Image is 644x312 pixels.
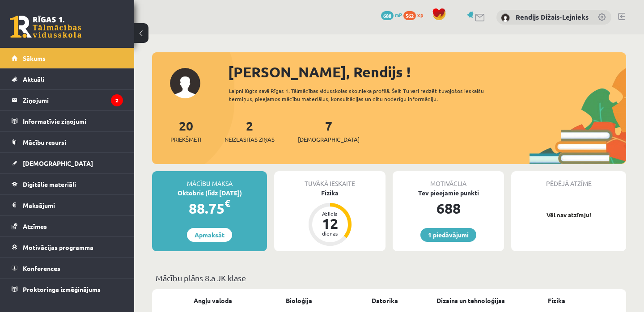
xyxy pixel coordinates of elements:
[12,258,123,278] a: Konferences
[187,228,232,242] a: Apmaksāt
[395,11,402,18] span: mP
[23,111,123,131] legend: Informatīvie ziņojumi
[12,237,123,257] a: Motivācijas programma
[23,75,44,83] span: Aktuāli
[274,188,386,198] div: Fizika
[516,211,622,219] p: Vēl nav atzīmju!
[152,198,267,219] div: 88.75
[23,138,66,146] span: Mācību resursi
[317,216,343,231] div: 12
[12,195,123,215] a: Maksājumi
[12,69,123,89] a: Aktuāli
[152,171,267,188] div: Mācību maksa
[317,231,343,236] div: dienas
[228,61,626,83] div: [PERSON_NAME], Rendijs !
[225,197,230,210] span: €
[170,118,201,144] a: 20Priekšmeti
[23,264,60,272] span: Konferences
[23,54,46,62] span: Sākums
[12,279,123,299] a: Proktoringa izmēģinājums
[381,11,402,18] a: 688 mP
[511,171,626,188] div: Pēdējā atzīme
[286,296,312,305] a: Bioloģija
[156,272,623,284] p: Mācību plāns 8.a JK klase
[274,188,386,247] a: Fizika Atlicis 12 dienas
[12,111,123,131] a: Informatīvie ziņojumi
[23,243,93,251] span: Motivācijas programma
[12,90,123,110] a: Ziņojumi2
[436,296,505,305] a: Dizains un tehnoloģijas
[23,195,123,215] legend: Maksājumi
[12,174,123,194] a: Digitālie materiāli
[111,94,123,106] i: 2
[548,296,565,305] a: Fizika
[152,188,267,198] div: Oktobris (līdz [DATE])
[12,48,123,68] a: Sākums
[170,135,201,144] span: Priekšmeti
[23,159,93,167] span: [DEMOGRAPHIC_DATA]
[393,171,504,188] div: Motivācija
[229,87,513,103] div: Laipni lūgts savā Rīgas 1. Tālmācības vidusskolas skolnieka profilā. Šeit Tu vari redzēt tuvojošo...
[403,11,428,18] a: 562 xp
[23,90,123,110] legend: Ziņojumi
[298,135,360,144] span: [DEMOGRAPHIC_DATA]
[516,13,589,21] a: Rendijs Dižais-Lejnieks
[381,11,394,20] span: 688
[372,296,398,305] a: Datorika
[23,285,101,293] span: Proktoringa izmēģinājums
[23,180,76,188] span: Digitālie materiāli
[10,16,81,38] a: Rīgas 1. Tālmācības vidusskola
[393,198,504,219] div: 688
[317,211,343,216] div: Atlicis
[417,11,423,18] span: xp
[194,296,232,305] a: Angļu valoda
[12,216,123,236] a: Atzīmes
[393,188,504,198] div: Tev pieejamie punkti
[420,228,476,242] a: 1 piedāvājumi
[274,171,386,188] div: Tuvākā ieskaite
[501,13,510,22] img: Rendijs Dižais-Lejnieks
[298,118,360,144] a: 7[DEMOGRAPHIC_DATA]
[225,118,275,144] a: 2Neizlasītās ziņas
[403,11,416,20] span: 562
[225,135,275,144] span: Neizlasītās ziņas
[12,153,123,173] a: [DEMOGRAPHIC_DATA]
[12,132,123,152] a: Mācību resursi
[23,222,47,230] span: Atzīmes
